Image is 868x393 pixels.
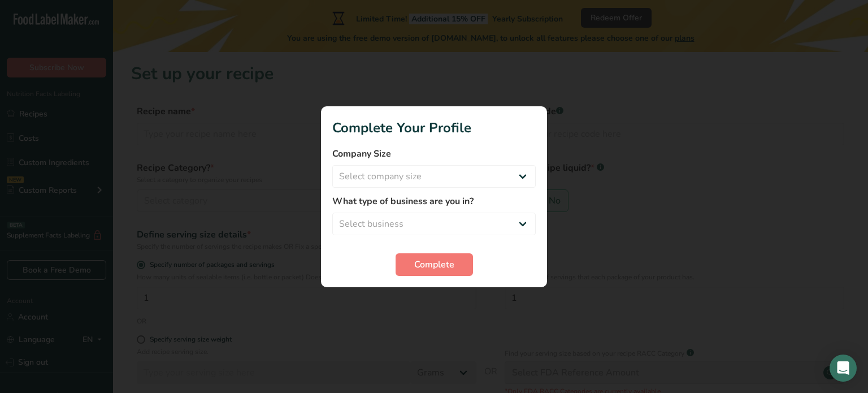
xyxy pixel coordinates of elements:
[414,258,454,271] span: Complete
[396,253,473,276] button: Complete
[830,355,857,382] div: Open Intercom Messenger
[332,118,536,138] h1: Complete Your Profile
[332,147,536,161] label: Company Size
[332,195,536,208] label: What type of business are you in?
